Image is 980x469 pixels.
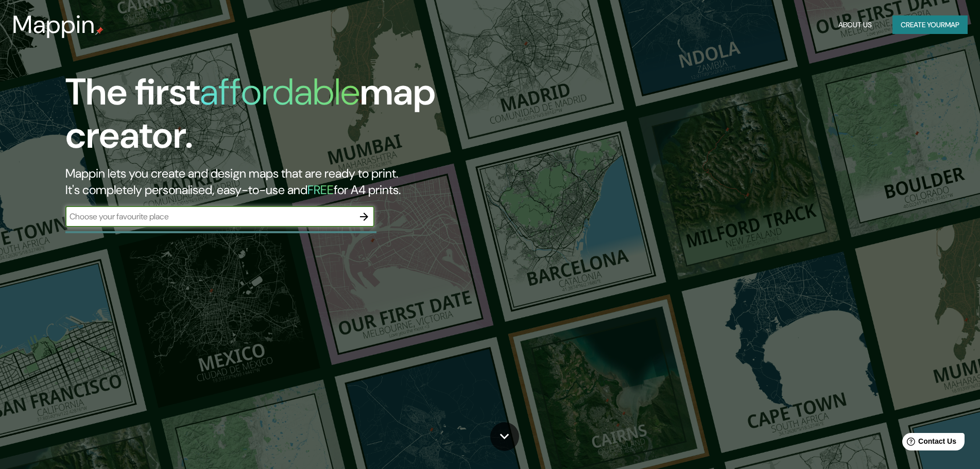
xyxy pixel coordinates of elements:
img: mappin-pin [95,27,104,35]
h5: FREE [307,182,334,198]
button: Create yourmap [892,15,968,34]
button: About Us [834,15,876,34]
h1: The first map creator. [65,71,556,165]
h2: Mappin lets you create and design maps that are ready to print. It's completely personalised, eas... [65,165,556,198]
h3: Mappin [12,10,95,39]
iframe: Help widget launcher [888,429,969,458]
input: Choose your favourite place [65,211,354,222]
h1: affordable [200,68,360,116]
